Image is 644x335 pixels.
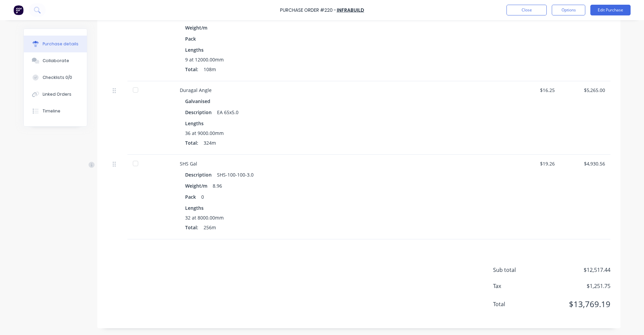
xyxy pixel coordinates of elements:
[43,58,69,64] div: Collaborate
[24,103,87,119] button: Timeline
[43,108,60,114] div: Timeline
[204,66,216,73] span: 108m
[204,224,216,231] span: 256m
[185,214,224,221] span: 32 at 8000.00mm
[543,298,610,310] span: $13,769.19
[185,96,213,106] div: Galvanised
[185,130,224,137] span: 36 at 9000.00mm
[185,170,217,180] div: Description
[43,91,71,97] div: Linked Orders
[43,41,78,47] div: Purchase details
[204,139,216,146] span: 324m
[185,224,198,231] span: Total:
[543,266,610,274] span: $12,517.44
[337,7,364,13] a: Infrabuild
[43,75,72,81] div: Checklists 0/0
[552,5,585,15] button: Options
[213,181,222,191] div: 8.96
[13,5,23,15] img: Factory
[566,160,605,167] div: $4,930.56
[185,204,204,211] span: Lengths
[515,160,555,167] div: $19.26
[185,120,204,127] span: Lengths
[185,107,217,117] div: Description
[280,7,336,14] div: Purchase Order #220 -
[493,300,543,308] span: Total
[201,192,204,202] div: 0
[24,52,87,69] button: Collaborate
[185,56,224,63] span: 9 at 12000.00mm
[185,23,213,33] div: Weight/m
[185,181,213,191] div: Weight/m
[185,34,201,44] div: Pack
[217,170,254,180] div: SHS-100-100-3.0
[493,266,543,274] span: Sub total
[515,87,555,94] div: $16.25
[24,36,87,52] button: Purchase details
[543,282,610,290] span: $1,251.75
[185,66,198,73] span: Total:
[506,5,547,15] button: Close
[180,160,504,167] div: SHS Gal
[24,86,87,103] button: Linked Orders
[217,107,238,117] div: EA 65x5.0
[185,192,201,202] div: Pack
[566,87,605,94] div: $5,265.00
[493,282,543,290] span: Tax
[185,139,198,146] span: Total:
[180,87,504,94] div: Duragal Angle
[185,46,204,53] span: Lengths
[590,5,631,15] button: Edit Purchase
[24,69,87,86] button: Checklists 0/0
